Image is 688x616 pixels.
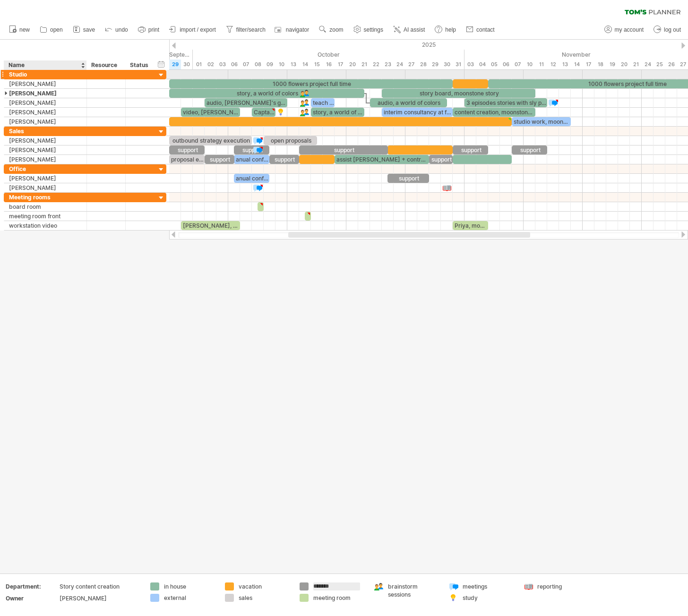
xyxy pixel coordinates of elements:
[453,60,464,69] div: Friday, 31 October 2025
[164,594,215,602] div: external
[83,26,95,33] span: save
[115,26,128,33] span: undo
[234,155,269,164] div: anual conference creative agencies [GEOGRAPHIC_DATA]
[311,108,364,117] div: story, a world of colors
[463,594,514,602] div: study
[432,24,459,36] a: help
[19,26,30,33] span: new
[9,221,82,230] div: workstation video
[665,60,677,69] div: Wednesday, 26 November 2025
[9,70,82,79] div: Studio
[583,60,594,69] div: Monday, 17 November 2025
[594,60,606,69] div: Tuesday, 18 November 2025
[205,98,287,107] div: audio, [PERSON_NAME]'s garden
[391,24,428,36] a: AI assist
[299,60,311,69] div: Tuesday, 14 October 2025
[169,155,205,164] div: proposal explainer video's
[476,60,488,69] div: Tuesday, 4 November 2025
[240,60,252,69] div: Tuesday, 7 October 2025
[476,26,495,33] span: contact
[148,26,159,33] span: print
[488,60,500,69] div: Wednesday, 5 November 2025
[9,174,82,183] div: [PERSON_NAME]
[239,582,290,590] div: vacation
[60,594,139,602] div: [PERSON_NAME]
[9,127,82,136] div: Sales
[500,60,512,69] div: Thursday, 6 November 2025
[464,24,498,36] a: contact
[169,136,252,145] div: outbound strategy execution
[654,60,665,69] div: Tuesday, 25 November 2025
[445,26,456,33] span: help
[335,60,346,69] div: Friday, 17 October 2025
[286,26,309,33] span: navigator
[60,582,139,590] div: Story content creation
[234,145,269,154] div: support
[664,26,681,33] span: log out
[252,108,275,117] div: Captain [PERSON_NAME]
[193,50,464,60] div: October 2025
[329,26,343,33] span: zoom
[167,24,219,36] a: import / export
[9,193,82,202] div: Meeting rooms
[9,79,82,88] div: [PERSON_NAME]
[269,155,299,164] div: support
[180,26,216,33] span: import / export
[547,60,559,69] div: Wednesday, 12 November 2025
[169,79,453,88] div: 1000 flowers project full time
[429,155,453,164] div: support
[370,98,447,107] div: audio, a world of colors
[169,145,205,154] div: support
[7,24,33,36] a: new
[313,594,365,602] div: meeting room
[317,24,346,36] a: zoom
[9,98,82,107] div: [PERSON_NAME]
[358,60,370,69] div: Tuesday, 21 October 2025
[453,145,488,154] div: support
[275,60,287,69] div: Friday, 10 October 2025
[9,136,82,145] div: [PERSON_NAME]
[630,60,642,69] div: Friday, 21 November 2025
[252,60,264,69] div: Wednesday, 8 October 2025
[9,145,82,154] div: [PERSON_NAME]
[164,582,215,590] div: in house
[193,60,205,69] div: Wednesday, 1 October 2025
[404,26,425,33] span: AI assist
[216,60,228,69] div: Friday, 3 October 2025
[37,24,66,36] a: open
[606,60,618,69] div: Wednesday, 19 November 2025
[311,60,323,69] div: Wednesday, 15 October 2025
[382,60,394,69] div: Thursday, 23 October 2025
[239,594,290,602] div: sales
[9,117,82,126] div: [PERSON_NAME]
[535,60,547,69] div: Tuesday, 11 November 2025
[559,60,571,69] div: Thursday, 13 November 2025
[287,60,299,69] div: Monday, 13 October 2025
[264,136,317,145] div: open proposals
[453,108,535,117] div: content creation, moonstone campaign
[463,582,514,590] div: meetings
[364,26,383,33] span: settings
[205,155,234,164] div: support
[464,60,476,69] div: Monday, 3 November 2025
[205,60,216,69] div: Thursday, 2 October 2025
[234,174,269,183] div: anual conference creative agencies [GEOGRAPHIC_DATA]
[273,24,312,36] a: navigator
[405,60,417,69] div: Monday, 27 October 2025
[429,60,441,69] div: Wednesday, 29 October 2025
[130,60,151,70] div: Status
[9,155,82,164] div: [PERSON_NAME]
[453,221,488,230] div: Priya, moonstone project
[537,582,589,590] div: reporting
[618,60,630,69] div: Thursday, 20 November 2025
[70,24,98,36] a: save
[370,60,382,69] div: Wednesday, 22 October 2025
[169,89,364,98] div: story, a world of colors
[387,174,429,183] div: support
[236,26,266,33] span: filter/search
[388,582,439,599] div: brainstorm sessions
[264,60,275,69] div: Thursday, 9 October 2025
[50,26,63,33] span: open
[323,60,335,69] div: Thursday, 16 October 2025
[351,24,386,36] a: settings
